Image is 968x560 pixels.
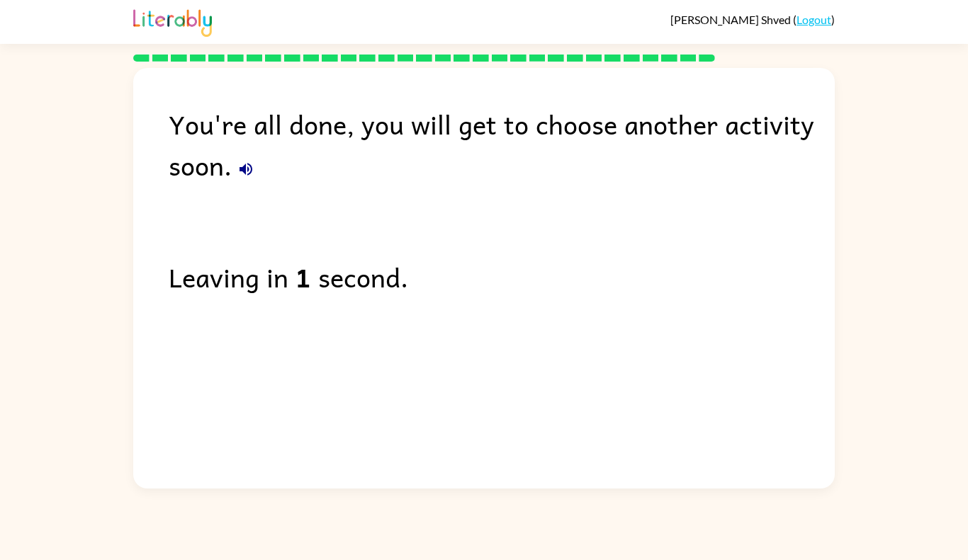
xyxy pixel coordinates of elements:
[670,13,835,26] div: ( )
[133,6,212,37] img: Literably
[670,13,793,26] span: [PERSON_NAME] Shved
[169,256,835,297] div: Leaving in second.
[797,13,831,26] a: Logout
[296,256,311,297] b: 1
[169,103,835,185] div: You're all done, you will get to choose another activity soon.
